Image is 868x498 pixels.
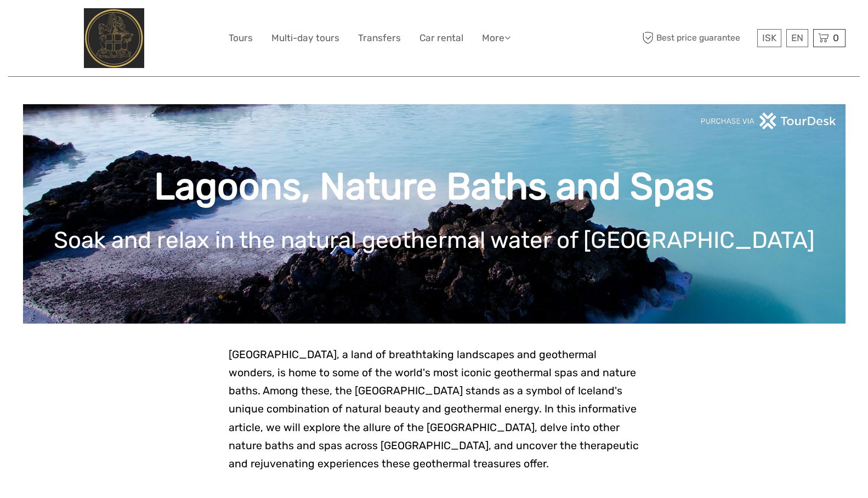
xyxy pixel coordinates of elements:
a: Tours [229,30,253,46]
a: More [482,30,510,46]
span: Best price guarantee [640,29,754,47]
h1: Lagoons, Nature Baths and Spas [39,165,829,209]
a: Car rental [419,30,463,46]
div: EN [786,29,808,47]
span: 0 [831,32,841,43]
span: ISK [762,32,776,43]
img: PurchaseViaTourDeskwhite.png [700,112,837,129]
span: [GEOGRAPHIC_DATA], a land of breathtaking landscapes and geothermal wonders, is home to some of t... [229,348,639,470]
img: City Center Hotel [84,8,145,68]
a: Transfers [358,30,401,46]
a: Multi-day tours [271,30,339,46]
h1: Soak and relax in the natural geothermal water of [GEOGRAPHIC_DATA] [39,227,829,254]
